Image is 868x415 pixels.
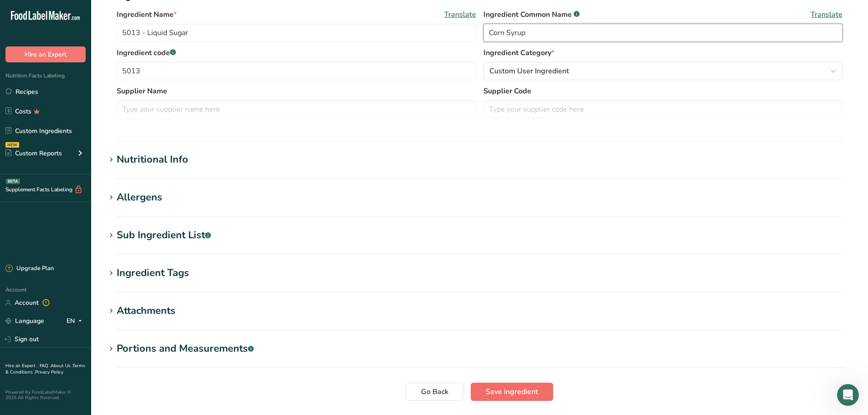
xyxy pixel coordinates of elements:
[117,62,476,80] input: Type your ingredient code here
[5,389,86,400] div: Powered By FoodLabelMaker © 2025 All Rights Reserved
[483,47,843,58] label: Ingredient Category
[117,47,476,58] label: Ingredient code
[5,313,44,329] a: Language
[5,264,54,273] div: Upgrade Plan
[483,86,843,97] label: Supplier Code
[117,9,177,20] span: Ingredient Name
[117,190,162,205] div: Allergens
[471,383,553,401] button: Save ingredient
[117,341,254,356] div: Portions and Measurements
[5,363,85,375] a: Terms & Conditions .
[483,9,580,20] span: Ingredient Common Name
[406,383,463,401] button: Go Back
[489,66,569,77] span: Custom User Ingredient
[117,86,476,97] label: Supplier Name
[811,9,842,20] span: Translate
[483,62,843,80] button: Custom User Ingredient
[117,228,211,243] div: Sub Ingredient List
[40,363,51,369] a: FAQ .
[5,363,38,369] a: Hire an Expert .
[444,9,476,20] span: Translate
[837,384,859,406] iframe: Intercom live chat
[5,46,86,62] button: Hire an Expert
[483,100,843,118] input: Type your supplier code here
[5,142,19,148] div: NEW
[35,369,63,375] a: Privacy Policy
[117,266,189,281] div: Ingredient Tags
[117,303,175,318] div: Attachments
[483,24,843,42] input: Type an alternate ingredient name if you have
[117,24,476,42] input: Type your ingredient name here
[117,152,188,167] div: Nutritional Info
[421,386,448,397] span: Go Back
[486,386,538,397] span: Save ingredient
[67,316,86,327] div: EN
[117,100,476,118] input: Type your supplier name here
[51,363,72,369] a: About Us .
[6,179,20,184] div: BETA
[5,149,62,158] div: Custom Reports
